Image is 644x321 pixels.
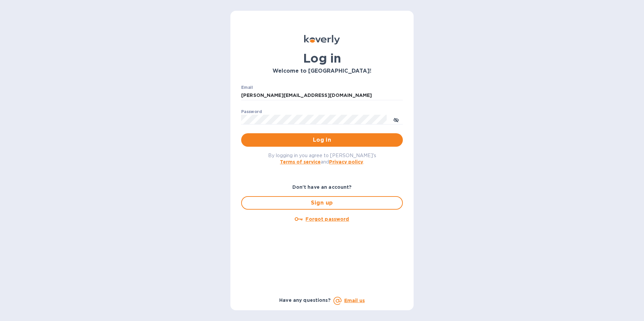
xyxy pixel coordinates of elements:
[247,199,397,207] span: Sign up
[241,85,253,90] label: Email
[241,51,403,65] h1: Log in
[241,68,403,74] h3: Welcome to [GEOGRAPHIC_DATA]!
[241,91,403,101] input: Enter email address
[292,184,352,190] b: Don't have an account?
[329,159,363,165] a: Privacy policy
[280,159,321,165] a: Terms of service
[344,298,365,303] a: Email us
[268,153,376,165] span: By logging in you agree to [PERSON_NAME]'s and .
[241,133,403,147] button: Log in
[305,216,349,222] u: Forgot password
[241,110,262,114] label: Password
[241,196,403,210] button: Sign up
[304,35,340,44] img: Koverly
[247,136,397,144] span: Log in
[389,113,403,126] button: toggle password visibility
[279,297,331,303] b: Have any questions?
